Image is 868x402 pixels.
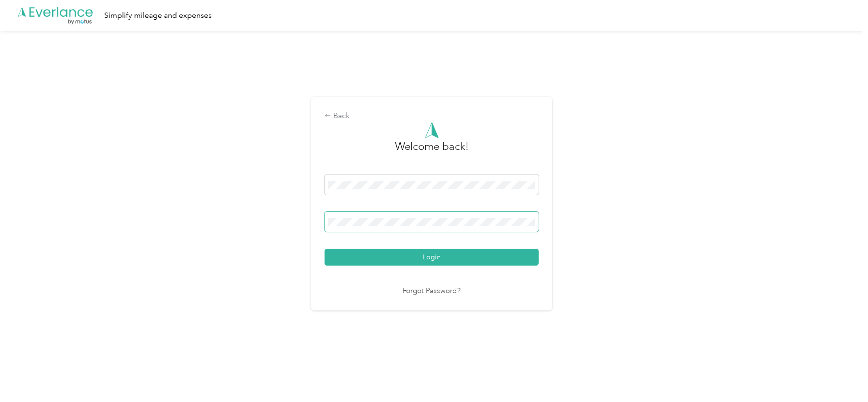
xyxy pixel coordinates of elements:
iframe: Everlance-gr Chat Button Frame [814,348,868,402]
a: Forgot Password? [403,286,461,297]
h3: greeting [395,138,469,164]
div: Simplify mileage and expenses [104,10,212,22]
button: Login [325,249,539,266]
div: Back [325,110,539,122]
